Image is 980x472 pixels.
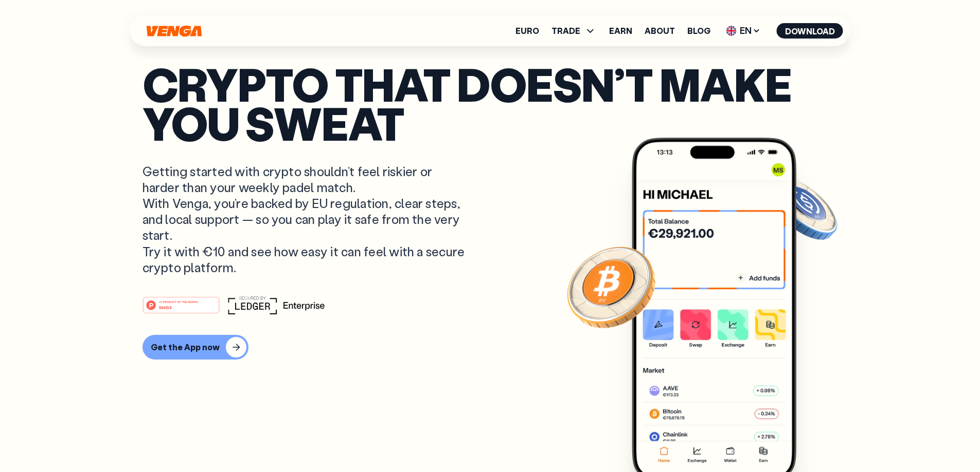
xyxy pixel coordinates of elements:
[158,305,171,310] tspan: Web3
[551,25,597,37] span: TRADE
[765,171,840,245] img: USDC coin
[609,27,632,35] a: Earn
[777,23,843,39] button: Download
[142,163,468,275] p: Getting started with crypto shouldn’t feel riskier or harder than your weekly padel match. With V...
[726,26,737,36] img: flag-uk
[723,23,764,39] span: EN
[142,335,248,360] button: Get the App now
[687,27,710,35] a: Blog
[142,64,838,143] p: Crypto that doesn’t make you sweat
[142,335,838,360] a: Get the App now
[551,27,580,35] span: TRADE
[645,27,675,35] a: About
[515,27,539,35] a: Euro
[565,240,657,333] img: Bitcoin
[142,303,220,316] a: #1 PRODUCT OF THE MONTHWeb3
[151,342,220,352] div: Get the App now
[146,25,203,37] svg: Home
[159,300,198,304] tspan: #1 PRODUCT OF THE MONTH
